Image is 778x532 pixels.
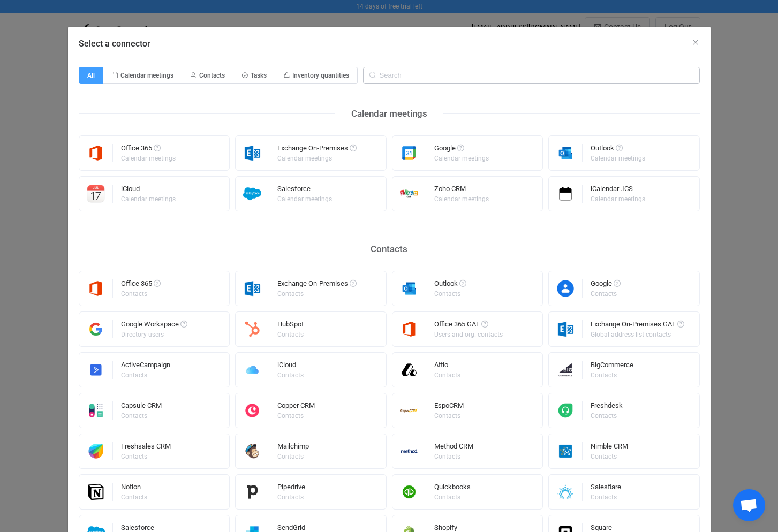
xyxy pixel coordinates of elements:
[79,144,113,162] img: microsoft365.png
[549,442,583,460] img: nimble.png
[591,331,683,338] div: Global address list contacts
[277,321,305,331] div: HubSpot
[591,185,647,196] div: iCalendar .ICS
[79,442,113,460] img: freshworks.png
[434,291,465,297] div: Contacts
[121,402,162,413] div: Capsule CRM
[121,280,161,291] div: Office 365
[392,401,426,420] img: espo-crm.png
[277,196,332,202] div: Calendar meetings
[591,196,645,202] div: Calendar meetings
[434,331,503,338] div: Users and org. contacts
[277,453,307,460] div: Contacts
[354,241,424,257] div: Contacts
[121,155,176,162] div: Calendar meetings
[392,185,426,203] img: zoho-crm.png
[591,280,621,291] div: Google
[335,105,443,122] div: Calendar meetings
[591,145,647,155] div: Outlook
[733,489,765,521] div: Open chat
[549,185,583,203] img: icalendar.png
[277,483,305,494] div: Pipedrive
[277,443,309,453] div: Mailchimp
[434,145,490,155] div: Google
[277,145,357,155] div: Exchange On-Premises
[79,361,113,379] img: activecampaign.png
[236,320,269,338] img: hubspot.png
[591,483,621,494] div: Salesflare
[591,453,626,460] div: Contacts
[236,483,269,501] img: pipedrive.png
[79,320,113,338] img: google-workspace.png
[121,413,160,419] div: Contacts
[434,155,489,162] div: Calendar meetings
[549,144,583,162] img: outlook.png
[121,291,159,297] div: Contacts
[434,483,471,494] div: Quickbooks
[434,361,462,372] div: Attio
[392,361,426,379] img: attio.png
[121,196,176,202] div: Calendar meetings
[591,321,684,331] div: Exchange On-Premises GAL
[591,413,621,419] div: Contacts
[277,402,315,413] div: Copper CRM
[591,402,623,413] div: Freshdesk
[434,321,504,331] div: Office 365 GAL
[236,279,269,298] img: exchange.png
[277,291,355,297] div: Contacts
[277,280,357,291] div: Exchange On-Premises
[79,185,113,203] img: icloud-calendar.png
[434,494,469,500] div: Contacts
[392,483,426,501] img: quickbooks.png
[277,185,334,196] div: Salesforce
[236,361,269,379] img: icloud.png
[434,185,490,196] div: Zoho CRM
[591,494,620,500] div: Contacts
[121,185,177,196] div: iCloud
[691,37,700,48] button: Close
[277,413,313,419] div: Contacts
[236,144,269,162] img: exchange.png
[434,443,473,453] div: Method CRM
[236,401,269,420] img: copper.png
[591,361,633,372] div: BigCommerce
[549,279,583,298] img: google-contacts.png
[121,361,170,372] div: ActiveCampaign
[591,291,619,297] div: Contacts
[434,413,462,419] div: Contacts
[549,401,583,420] img: freshdesk.png
[277,155,355,162] div: Calendar meetings
[79,39,150,49] span: Select a connector
[591,443,628,453] div: Nimble CRM
[549,483,583,501] img: salesflare.png
[549,320,583,338] img: exchange.png
[236,185,269,203] img: salesforce.png
[392,442,426,460] img: methodcrm.png
[434,372,460,378] div: Contacts
[121,443,171,453] div: Freshsales CRM
[121,372,169,378] div: Contacts
[277,331,304,338] div: Contacts
[79,483,113,501] img: notion.png
[277,361,305,372] div: iCloud
[121,145,177,155] div: Office 365
[549,361,583,379] img: big-commerce.png
[434,280,466,291] div: Outlook
[591,155,645,162] div: Calendar meetings
[277,372,304,378] div: Contacts
[392,279,426,298] img: outlook.png
[392,144,426,162] img: google.png
[392,320,426,338] img: microsoft365.png
[277,494,304,500] div: Contacts
[79,401,113,420] img: capsule.png
[121,483,149,494] div: Notion
[121,453,169,460] div: Contacts
[236,442,269,460] img: mailchimp.png
[434,453,472,460] div: Contacts
[121,494,147,500] div: Contacts
[591,372,632,378] div: Contacts
[434,196,489,202] div: Calendar meetings
[121,321,187,331] div: Google Workspace
[121,331,186,338] div: Directory users
[434,402,464,413] div: EspoCRM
